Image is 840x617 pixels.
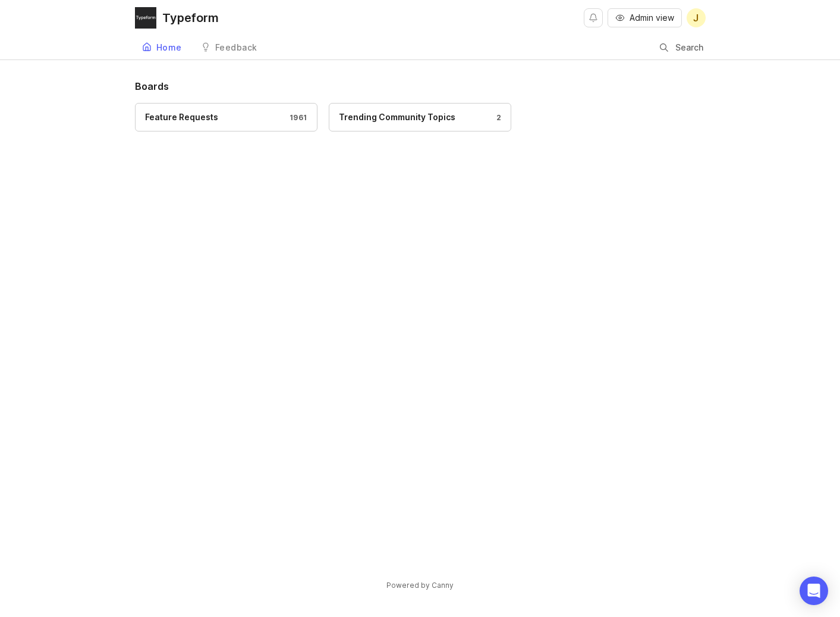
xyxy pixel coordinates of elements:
[630,12,674,24] span: Admin view
[215,43,257,52] div: Feedback
[145,111,218,124] div: Feature Requests
[329,103,511,131] a: Trending Community Topics2
[339,111,455,124] div: Trending Community Topics
[584,8,603,27] button: Notifications
[135,36,189,60] a: Home
[284,112,307,123] div: 1961
[490,112,502,123] div: 2
[194,36,265,60] a: Feedback
[135,79,706,93] h1: Boards
[135,103,317,131] a: Feature Requests1961
[385,578,455,592] a: Powered by Canny
[135,7,156,29] img: Typeform logo
[800,577,828,605] div: Open Intercom Messenger
[693,11,699,25] span: J
[162,12,219,24] div: Typeform
[156,43,182,52] div: Home
[687,8,706,27] button: J
[608,8,682,27] button: Admin view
